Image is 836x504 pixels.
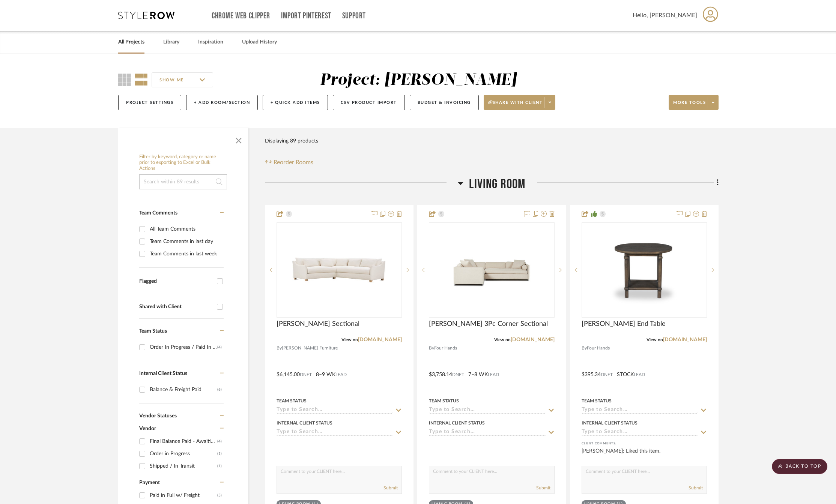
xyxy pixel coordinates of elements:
[265,133,318,148] div: Displaying 89 products
[274,158,313,167] span: Reorder Rooms
[277,397,307,404] div: Team Status
[139,210,177,216] span: Team Comments
[469,176,525,192] span: Living Room
[217,341,222,353] div: (4)
[772,459,827,474] scroll-to-top-button: BACK TO TOP
[383,484,398,491] button: Submit
[217,489,222,501] div: (5)
[429,429,545,436] input: Type to Search…
[282,345,338,352] span: [PERSON_NAME] Furniture
[647,337,663,342] span: View on
[582,429,698,436] input: Type to Search…
[511,337,555,342] a: [DOMAIN_NAME]
[277,420,332,426] div: Internal Client Status
[212,13,270,19] a: Chrome Web Clipper
[150,460,217,472] div: Shipped / In Transit
[582,397,612,404] div: Team Status
[341,337,358,342] span: View on
[139,480,160,485] span: Payment
[633,11,697,20] span: Hello, [PERSON_NAME]
[429,223,554,317] div: 0
[150,341,217,353] div: Order In Progress / Paid In Full w/ Freight, No Balance due
[587,345,610,352] span: Four Hands
[582,407,698,414] input: Type to Search…
[429,420,485,426] div: Internal Client Status
[582,223,707,317] div: 0
[139,304,213,310] div: Shared with Client
[139,426,156,431] span: Vendor
[231,132,246,147] button: Close
[139,413,177,418] span: Vendor Statuses
[663,337,707,342] a: [DOMAIN_NAME]
[139,328,167,334] span: Team Status
[434,345,457,352] span: Four Hands
[150,384,217,396] div: Balance & Freight Paid
[163,37,179,47] a: Library
[358,337,402,342] a: [DOMAIN_NAME]
[429,345,434,352] span: By
[410,95,479,110] button: Budget & Invoicing
[292,223,386,317] img: Moreau Sectional
[139,174,227,189] input: Search within 89 results
[488,100,543,111] span: Share with client
[277,345,282,352] span: By
[150,223,222,235] div: All Team Comments
[277,429,393,436] input: Type to Search…
[484,95,556,110] button: Share with client
[150,448,217,460] div: Order in Progress
[597,223,691,317] img: Charnes End Table
[429,320,548,328] span: [PERSON_NAME] 3Pc Corner Sectional
[150,489,217,501] div: Paid in Full w/ Freight
[689,484,703,491] button: Submit
[217,435,222,447] div: (4)
[263,95,328,110] button: + Quick Add Items
[445,223,538,317] img: Sawyer 3Pc Corner Sectional
[150,435,217,447] div: Final Balance Paid - Awaiting Shipping
[118,95,181,110] button: Project Settings
[582,345,587,352] span: By
[198,37,223,47] a: Inspiration
[494,337,511,342] span: View on
[582,420,638,426] div: Internal Client Status
[217,448,222,460] div: (1)
[536,484,550,491] button: Submit
[242,37,277,47] a: Upload History
[139,278,213,285] div: Flagged
[139,154,227,172] h6: Filter by keyword, category or name prior to exporting to Excel or Bulk Actions
[320,72,517,88] div: Project: [PERSON_NAME]
[429,397,459,404] div: Team Status
[118,37,144,47] a: All Projects
[186,95,258,110] button: + Add Room/Section
[582,320,666,328] span: [PERSON_NAME] End Table
[281,13,331,19] a: Import Pinterest
[277,407,393,414] input: Type to Search…
[673,100,706,111] span: More tools
[277,223,401,317] div: 0
[217,460,222,472] div: (1)
[150,248,222,260] div: Team Comments in last week
[139,371,187,376] span: Internal Client Status
[150,235,222,247] div: Team Comments in last day
[277,320,359,328] span: [PERSON_NAME] Sectional
[265,158,313,167] button: Reorder Rooms
[333,95,405,110] button: CSV Product Import
[217,384,222,396] div: (6)
[342,13,366,19] a: Support
[429,407,545,414] input: Type to Search…
[582,447,707,462] div: [PERSON_NAME]: Liked this item.
[669,95,719,110] button: More tools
